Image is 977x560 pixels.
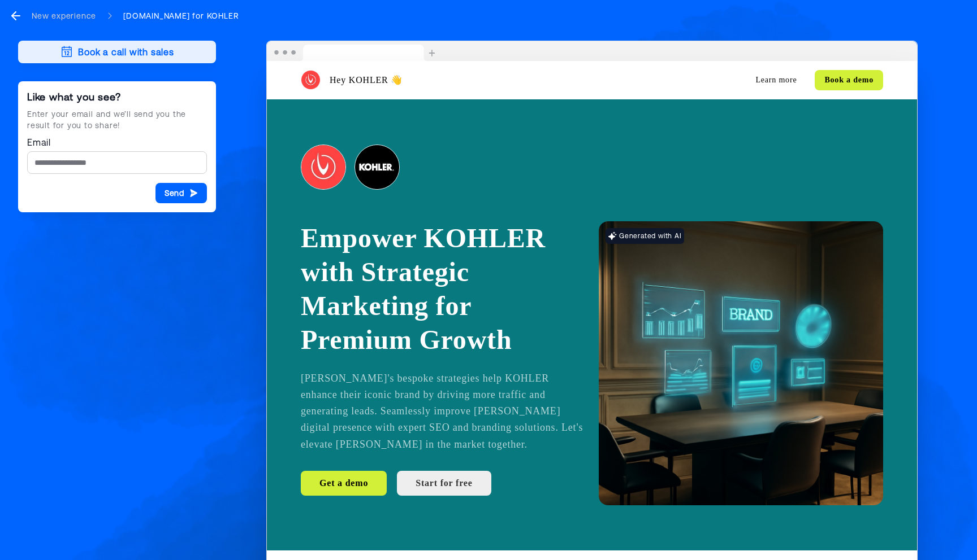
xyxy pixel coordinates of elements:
[32,10,96,21] div: New experience
[27,108,207,131] div: Enter your email and we’ll send you the result for you to share!
[123,10,239,21] div: [DOMAIN_NAME] for KOHLER
[27,90,207,104] div: Like what you see?
[9,9,23,23] svg: go back
[155,183,207,203] button: Send
[267,41,440,62] img: Browser topbar
[18,41,216,63] button: Book a call with sales
[27,135,207,149] label: Email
